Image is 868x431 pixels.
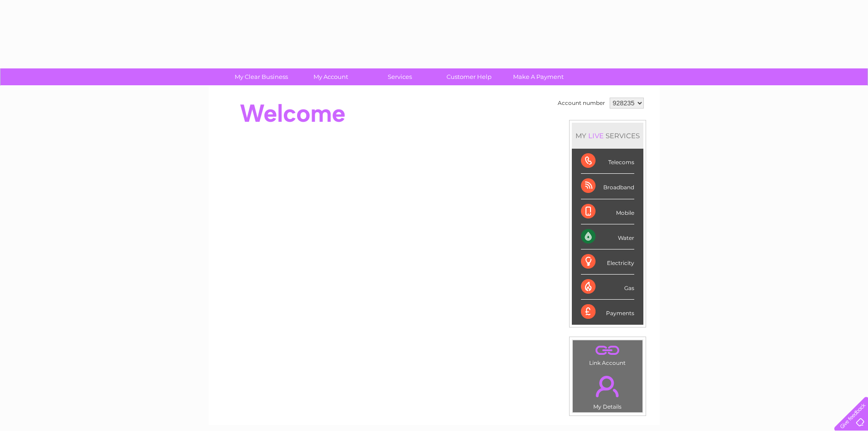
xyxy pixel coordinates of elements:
[572,123,643,149] div: MY SERVICES
[555,95,607,111] td: Account number
[224,68,299,85] a: My Clear Business
[431,68,507,85] a: Customer Help
[572,340,643,369] td: Link Account
[581,249,634,275] div: Electricity
[575,343,640,358] a: .
[293,68,368,85] a: My Account
[362,68,437,85] a: Services
[572,368,643,413] td: My Details
[581,224,634,249] div: Water
[581,300,634,324] div: Payments
[581,275,634,300] div: Gas
[581,199,634,224] div: Mobile
[501,68,576,85] a: Make A Payment
[586,131,606,140] div: LIVE
[575,370,640,402] a: .
[581,174,634,199] div: Broadband
[581,149,634,174] div: Telecoms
